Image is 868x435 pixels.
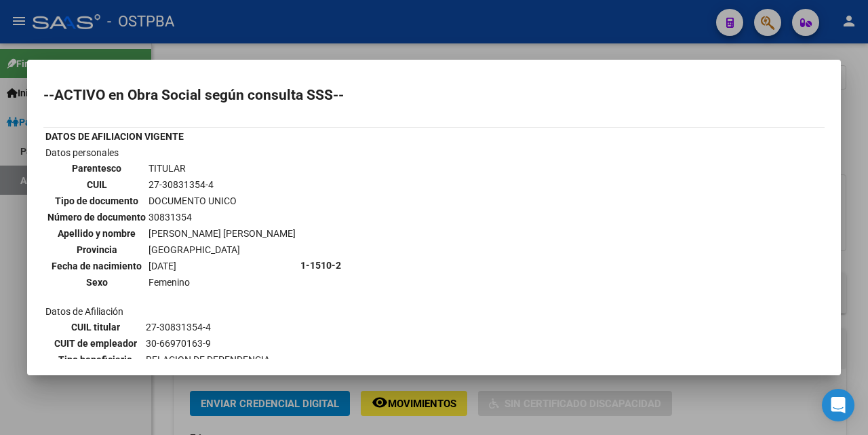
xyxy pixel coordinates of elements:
td: RELACION DE DEPENDENCIA [145,352,271,367]
h2: --ACTIVO en Obra Social según consulta SSS-- [43,88,825,102]
th: Fecha de nacimiento [47,259,146,273]
th: Sexo [47,275,146,290]
th: CUIL titular [47,320,144,335]
td: 27-30831354-4 [145,320,271,335]
td: [GEOGRAPHIC_DATA] [148,242,296,257]
td: DOCUMENTO UNICO [148,193,296,208]
td: Femenino [148,275,296,290]
th: CUIT de empleador [47,336,144,351]
td: [DATE] [148,259,296,273]
td: [PERSON_NAME] [PERSON_NAME] [148,226,296,241]
th: Apellido y nombre [47,226,146,241]
td: 30831354 [148,210,296,225]
th: Número de documento [47,210,146,225]
td: TITULAR [148,161,296,176]
th: Tipo beneficiario [47,352,144,367]
th: CUIL [47,177,146,192]
td: 30-66970163-9 [145,336,271,351]
th: Parentesco [47,161,146,176]
th: Tipo de documento [47,193,146,208]
b: 1-1510-2 [300,260,341,271]
b: DATOS DE AFILIACION VIGENTE [45,131,184,142]
td: 27-30831354-4 [148,177,296,192]
div: Open Intercom Messenger [822,389,854,421]
th: Provincia [47,242,146,257]
td: Datos personales Datos de Afiliación [45,145,298,385]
